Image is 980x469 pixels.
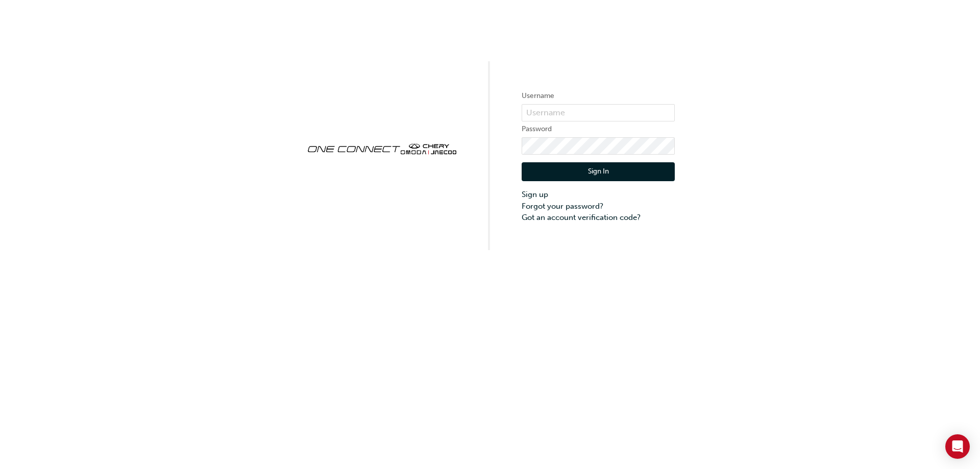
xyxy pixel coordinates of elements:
a: Sign up [522,189,675,201]
div: Open Intercom Messenger [945,434,970,459]
button: Sign In [522,162,675,182]
a: Got an account verification code? [522,212,675,224]
a: Forgot your password? [522,201,675,212]
input: Username [522,104,675,121]
label: Password [522,123,675,135]
label: Username [522,90,675,102]
img: oneconnect [305,135,458,161]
